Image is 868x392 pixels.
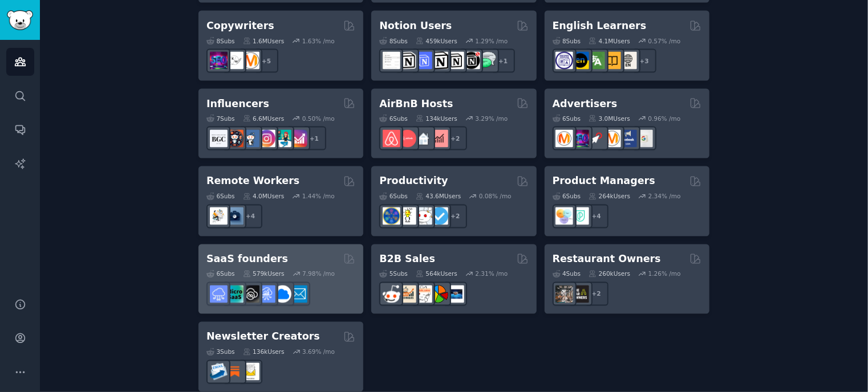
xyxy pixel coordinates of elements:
[431,52,448,70] img: NotionGeeks
[463,52,480,70] img: BestNotionTemplates
[383,130,400,148] img: airbnb_hosts
[399,207,416,225] img: lifehacks
[589,270,630,278] div: 260k Users
[379,193,408,201] div: 6 Sub s
[589,193,630,201] div: 264k Users
[587,52,605,70] img: language_exchange
[553,97,618,111] h2: Advertisers
[206,19,274,33] h2: Copywriters
[648,270,681,278] div: 1.26 % /mo
[290,130,307,148] img: InstagramGrowthTips
[443,205,467,228] div: + 2
[258,130,275,148] img: InstagramMarketing
[242,130,259,148] img: Instagram
[431,130,448,148] img: AirBnBInvesting
[603,52,621,70] img: LearnEnglishOnReddit
[379,174,448,189] h2: Productivity
[210,285,228,303] img: SaaS
[206,174,299,189] h2: Remote Workers
[302,37,335,45] div: 1.63 % /mo
[415,52,432,70] img: FreeNotionTemplates
[302,348,335,356] div: 3.69 % /mo
[553,37,581,45] div: 8 Sub s
[416,115,457,122] div: 134k Users
[379,37,408,45] div: 8 Sub s
[210,363,228,381] img: Emailmarketing
[431,207,448,225] img: getdisciplined
[571,52,589,70] img: EnglishLearning
[555,130,573,148] img: marketing
[206,330,320,344] h2: Newsletter Creators
[555,207,573,225] img: ProductManagement
[206,193,235,201] div: 6 Sub s
[243,270,285,278] div: 579k Users
[632,49,656,73] div: + 3
[476,37,508,45] div: 1.29 % /mo
[274,130,291,148] img: influencermarketing
[242,52,259,70] img: content_marketing
[399,130,416,148] img: AirBnBHosts
[415,207,432,225] img: productivity
[553,115,581,122] div: 6 Sub s
[478,52,496,70] img: NotionPromote
[635,130,653,148] img: googleads
[571,207,589,225] img: ProductMgmt
[415,285,432,303] img: b2b_sales
[447,52,464,70] img: AskNotion
[243,115,285,122] div: 6.6M Users
[619,52,637,70] img: Learn_English
[226,130,244,148] img: socialmedia
[587,130,605,148] img: PPC
[416,193,461,201] div: 43.6M Users
[491,49,515,73] div: + 1
[258,285,275,303] img: SaaSSales
[648,115,681,122] div: 0.96 % /mo
[243,348,285,356] div: 136k Users
[226,52,244,70] img: KeepWriting
[571,285,589,303] img: BarOwners
[648,193,681,201] div: 2.34 % /mo
[274,285,291,303] img: B2BSaaS
[226,363,244,381] img: Substack
[302,270,335,278] div: 7.98 % /mo
[7,10,33,30] img: GummySearch logo
[254,49,278,73] div: + 5
[210,207,228,225] img: RemoteJobs
[290,285,307,303] img: SaaS_Email_Marketing
[476,115,508,122] div: 3.29 % /mo
[585,205,609,228] div: + 4
[379,115,408,122] div: 6 Sub s
[399,52,416,70] img: notioncreations
[242,363,259,381] img: Newsletters
[553,174,655,189] h2: Product Managers
[206,115,235,122] div: 7 Sub s
[206,37,235,45] div: 8 Sub s
[415,130,432,148] img: rentalproperties
[553,193,581,201] div: 6 Sub s
[383,207,400,225] img: LifeProTips
[553,19,647,33] h2: English Learners
[206,270,235,278] div: 6 Sub s
[555,285,573,303] img: restaurantowners
[476,270,508,278] div: 2.31 % /mo
[447,285,464,303] img: B_2_B_Selling_Tips
[619,130,637,148] img: FacebookAds
[571,130,589,148] img: SEO
[243,193,285,201] div: 4.0M Users
[431,285,448,303] img: B2BSales
[243,37,285,45] div: 1.6M Users
[399,285,416,303] img: salestechniques
[648,37,681,45] div: 0.57 % /mo
[226,207,244,225] img: work
[553,252,661,267] h2: Restaurant Owners
[585,282,609,306] div: + 2
[479,193,512,201] div: 0.08 % /mo
[589,115,630,122] div: 3.0M Users
[416,37,457,45] div: 459k Users
[238,205,262,228] div: + 4
[383,285,400,303] img: sales
[206,348,235,356] div: 3 Sub s
[379,97,453,111] h2: AirBnB Hosts
[379,270,408,278] div: 5 Sub s
[302,193,335,201] div: 1.44 % /mo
